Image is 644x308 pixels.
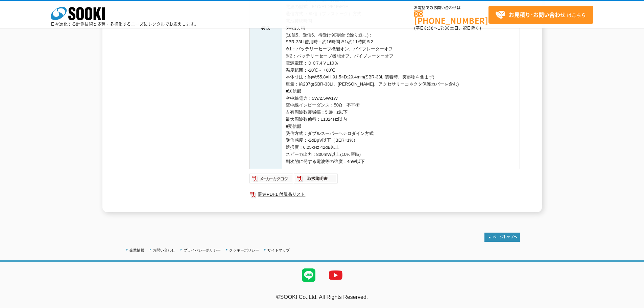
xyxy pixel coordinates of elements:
span: お電話でのお問い合わせは [414,6,488,10]
img: トップページへ [484,233,520,242]
a: プライバシーポリシー [184,248,221,252]
span: (平日 ～ 土日、祝日除く) [414,25,481,31]
a: テストMail [618,301,644,307]
img: 取扱説明書 [294,173,338,184]
a: 取扱説明書 [294,177,338,183]
a: お見積り･お問い合わせはこちら [488,6,593,24]
img: YouTube [322,262,349,289]
img: メーカーカタログ [249,173,294,184]
span: 8:50 [424,25,434,31]
a: 関連PDF1 付属品リスト [249,190,520,199]
span: 17:30 [438,25,450,31]
strong: お見積り･お問い合わせ [509,10,566,19]
a: サイトマップ [267,248,290,252]
img: LINE [295,262,322,289]
a: クッキーポリシー [229,248,259,252]
p: 日々進化する計測技術と多種・多様化するニーズにレンタルでお応えします。 [51,22,199,26]
span: はこちら [495,10,586,20]
a: メーカーカタログ [249,177,294,183]
a: [PHONE_NUMBER] [414,10,488,24]
a: 企業情報 [129,248,144,252]
a: お問い合わせ [153,248,175,252]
